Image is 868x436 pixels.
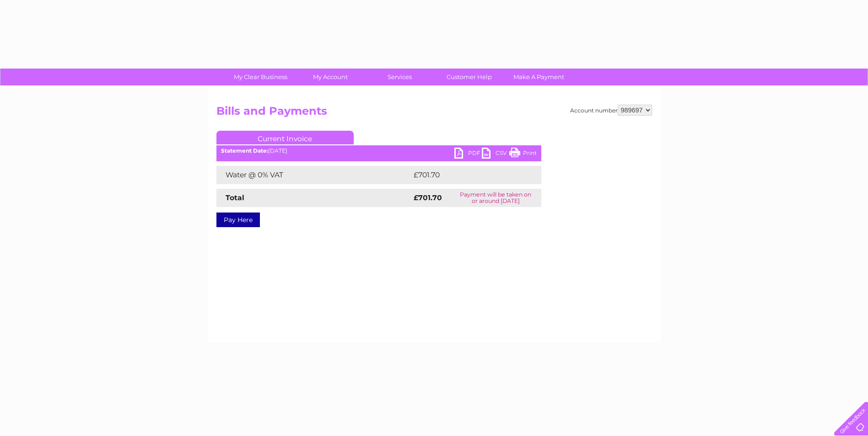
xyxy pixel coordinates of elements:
[414,193,442,202] strong: £701.70
[216,105,652,122] h2: Bills and Payments
[509,148,537,161] a: Print
[292,69,368,85] a: My Account
[431,69,507,85] a: Customer Help
[570,105,652,116] div: Account number
[221,147,268,154] b: Statement Date:
[411,166,524,184] td: £701.70
[501,69,577,85] a: Make A Payment
[362,69,437,85] a: Services
[482,148,509,161] a: CSV
[216,166,411,184] td: Water @ 0% VAT
[454,148,482,161] a: PDF
[223,69,298,85] a: My Clear Business
[216,213,260,227] a: Pay Here
[216,148,541,154] div: [DATE]
[226,193,244,202] strong: Total
[216,131,354,144] a: Current Invoice
[450,189,541,207] td: Payment will be taken on or around [DATE]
